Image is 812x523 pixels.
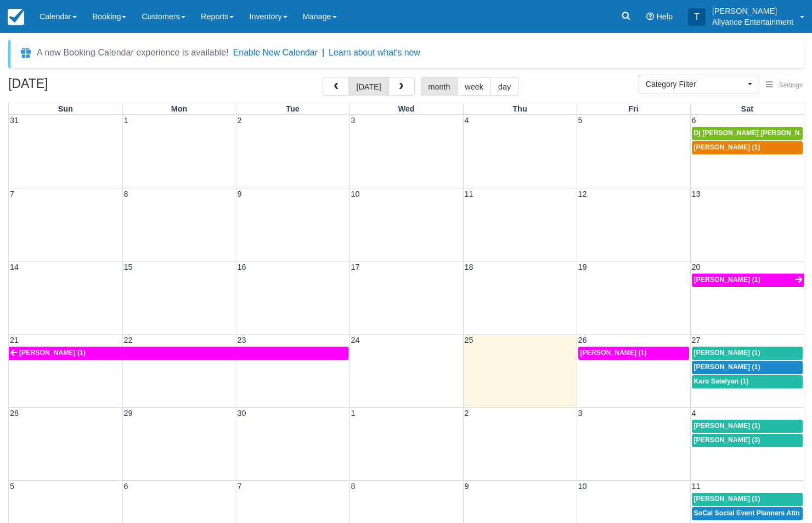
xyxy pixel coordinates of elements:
button: [DATE] [348,77,388,96]
span: 1 [350,409,357,418]
span: 11 [464,190,475,198]
span: 25 [464,336,475,344]
span: [PERSON_NAME] (1) [694,143,760,151]
a: [PERSON_NAME] (1) [692,493,803,506]
span: 27 [691,336,702,344]
span: 2 [464,409,470,418]
span: Wed [398,104,414,113]
button: Category Filter [639,75,759,93]
span: 15 [123,263,134,271]
span: 21 [9,336,20,344]
span: 9 [236,190,243,198]
a: Karo Satelyan (1) [692,375,803,388]
span: [PERSON_NAME] (1) [580,349,647,357]
span: 19 [577,263,588,271]
span: 28 [9,409,20,418]
span: Sun [58,104,73,113]
h2: [DATE] [8,77,147,97]
span: Category Filter [646,79,745,90]
span: [PERSON_NAME] (1) [694,363,760,371]
p: [PERSON_NAME] [712,5,793,16]
span: Help [656,12,673,21]
button: day [490,77,518,96]
span: 20 [691,263,702,271]
span: 30 [236,409,247,418]
span: Settings [779,81,803,89]
img: checkfront-main-nav-mini-logo.png [8,9,24,25]
span: 2 [236,116,243,125]
a: [PERSON_NAME] (1) [692,361,803,374]
span: 7 [9,190,15,198]
p: Allyance Entertainment [712,16,793,27]
a: [PERSON_NAME] (1) [9,347,348,360]
a: [PERSON_NAME] (1) [692,347,803,360]
span: 12 [577,190,588,198]
span: 4 [691,409,697,418]
span: 6 [691,116,697,125]
a: [PERSON_NAME] (1) [692,141,803,154]
span: [PERSON_NAME] (1) [694,276,760,283]
button: month [421,77,458,96]
a: Learn about what's new [329,48,420,57]
span: 31 [9,116,20,125]
span: | [322,48,324,57]
span: Sat [741,104,753,113]
span: 5 [9,482,15,491]
span: 5 [577,116,584,125]
span: [PERSON_NAME] (1) [694,422,760,430]
span: 7 [236,482,243,491]
span: 13 [691,190,702,198]
button: Enable New Calendar [233,47,318,58]
span: Mon [171,104,188,113]
span: 8 [123,190,129,198]
button: week [457,77,491,96]
span: 11 [691,482,702,491]
span: 17 [350,263,361,271]
span: 10 [577,482,588,491]
span: 14 [9,263,20,271]
span: 4 [464,116,470,125]
span: 3 [350,116,357,125]
span: 18 [464,263,475,271]
span: 24 [350,336,361,344]
a: [PERSON_NAME] (3) [692,434,803,447]
span: [PERSON_NAME] (1) [694,495,760,503]
div: A new Booking Calendar experience is available! [37,46,229,59]
span: [PERSON_NAME] (3) [694,436,760,444]
a: SoCal Social Event Planners Attn; [PERSON_NAME] (2) [692,507,803,520]
span: 29 [123,409,134,418]
span: 22 [123,336,134,344]
span: 6 [123,482,129,491]
a: [PERSON_NAME] (1) [692,274,804,287]
span: 8 [350,482,357,491]
div: T [688,8,706,26]
span: 26 [577,336,588,344]
span: Thu [512,104,527,113]
span: 1 [123,116,129,125]
span: [PERSON_NAME] (1) [19,349,86,357]
span: Karo Satelyan (1) [694,377,749,385]
span: 9 [464,482,470,491]
span: Tue [286,104,300,113]
button: Settings [759,77,809,93]
a: [PERSON_NAME] (1) [578,347,689,360]
a: [PERSON_NAME] (1) [692,420,803,433]
span: Fri [628,104,638,113]
span: 10 [350,190,361,198]
span: 16 [236,263,247,271]
span: [PERSON_NAME] (1) [694,349,760,357]
span: 3 [577,409,584,418]
span: 23 [236,336,247,344]
i: Help [646,13,654,20]
a: Dj [PERSON_NAME] [PERSON_NAME] (1) [692,127,803,140]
